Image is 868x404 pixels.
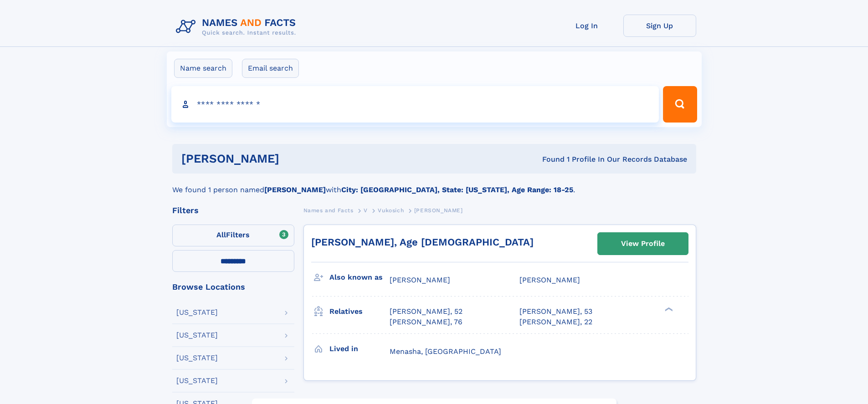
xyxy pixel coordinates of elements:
[172,283,294,291] div: Browse Locations
[264,185,326,194] b: [PERSON_NAME]
[378,207,404,214] span: Vukosich
[411,154,687,164] div: Found 1 Profile In Our Records Database
[414,207,463,214] span: [PERSON_NAME]
[172,15,303,39] img: Logo Names and Facts
[364,207,368,214] span: V
[172,174,696,195] div: We found 1 person named with .
[181,153,411,164] h1: [PERSON_NAME]
[390,347,501,356] span: Menasha, [GEOGRAPHIC_DATA]
[519,276,580,284] span: [PERSON_NAME]
[598,233,688,255] a: View Profile
[663,86,697,123] button: Search Button
[390,307,462,317] a: [PERSON_NAME], 52
[378,205,404,216] a: Vukosich
[623,15,696,37] a: Sign Up
[519,307,592,317] a: [PERSON_NAME], 53
[176,377,218,384] div: [US_STATE]
[329,270,390,285] h3: Also known as
[174,59,232,78] label: Name search
[364,205,368,216] a: V
[390,276,450,284] span: [PERSON_NAME]
[176,354,218,362] div: [US_STATE]
[171,86,659,123] input: search input
[176,332,218,339] div: [US_STATE]
[172,206,294,215] div: Filters
[341,185,573,194] b: City: [GEOGRAPHIC_DATA], State: [US_STATE], Age Range: 18-25
[550,15,623,37] a: Log In
[172,225,294,246] label: Filters
[663,307,673,312] div: ❯
[176,309,218,316] div: [US_STATE]
[390,317,462,327] a: [PERSON_NAME], 76
[621,233,665,254] div: View Profile
[242,59,299,78] label: Email search
[303,205,354,216] a: Names and Facts
[311,236,534,248] a: [PERSON_NAME], Age [DEMOGRAPHIC_DATA]
[519,317,592,327] a: [PERSON_NAME], 22
[216,230,226,239] span: All
[329,304,390,319] h3: Relatives
[329,341,390,357] h3: Lived in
